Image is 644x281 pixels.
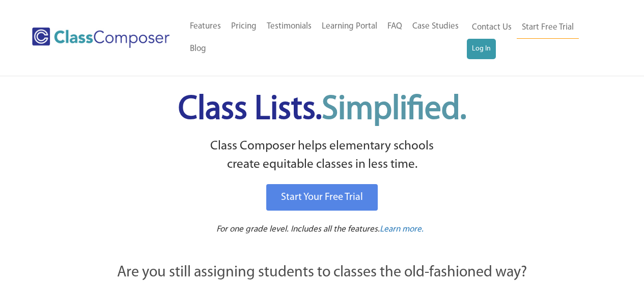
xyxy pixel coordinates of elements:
[317,15,382,38] a: Learning Portal
[185,15,467,60] nav: Header Menu
[32,28,170,48] img: Class Composer
[262,15,317,38] a: Testimonials
[467,39,496,59] a: Log In
[407,15,464,38] a: Case Studies
[185,15,226,38] a: Features
[380,225,424,234] span: Learn more.
[322,93,466,126] span: Simplified.
[178,93,466,126] span: Class Lists.
[216,225,380,234] span: For one grade level. Includes all the features.
[517,16,579,39] a: Start Free Trial
[266,184,378,211] a: Start Your Free Trial
[281,192,363,202] span: Start Your Free Trial
[61,137,583,174] p: Class Composer helps elementary schools create equitable classes in less time.
[382,15,407,38] a: FAQ
[226,15,262,38] a: Pricing
[380,223,424,236] a: Learn more.
[467,16,517,39] a: Contact Us
[467,16,604,59] nav: Header Menu
[185,38,211,60] a: Blog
